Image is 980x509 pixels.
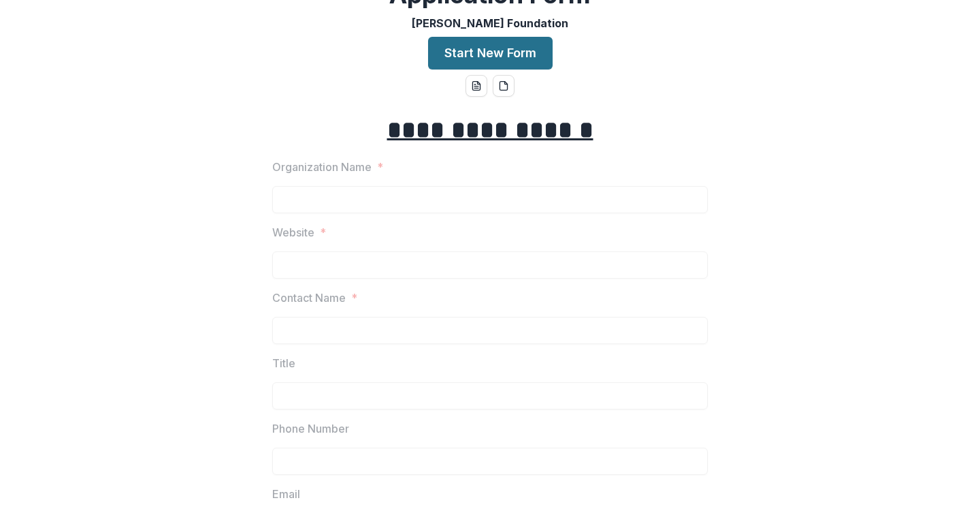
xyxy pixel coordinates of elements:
[272,290,346,306] p: Contact Name
[272,224,314,241] p: Website
[412,15,568,31] p: [PERSON_NAME] Foundation
[272,486,300,502] p: Email
[272,355,295,371] p: Title
[493,75,514,97] button: pdf-download
[465,75,487,97] button: word-download
[428,37,553,70] button: Start New Form
[272,159,372,175] p: Organization Name
[272,420,349,437] p: Phone Number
